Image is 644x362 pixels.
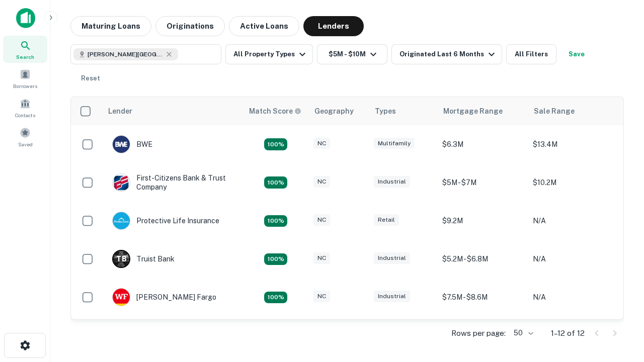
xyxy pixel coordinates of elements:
[264,138,287,150] div: Matching Properties: 2, hasApolloMatch: undefined
[112,288,216,306] div: [PERSON_NAME] Fargo
[374,291,410,302] div: Industrial
[506,44,556,64] button: All Filters
[374,214,399,226] div: Retail
[313,138,330,149] div: NC
[102,97,243,125] th: Lender
[374,176,410,188] div: Industrial
[374,252,410,264] div: Industrial
[112,173,233,192] div: First-citizens Bank & Trust Company
[594,282,644,330] iframe: Chat Widget
[437,316,528,354] td: $8.8M
[437,240,528,278] td: $5.2M - $6.8M
[437,125,528,163] td: $6.3M
[113,212,130,229] img: picture
[551,327,585,339] p: 1–12 of 12
[317,44,387,64] button: $5M - $10M
[399,48,498,60] div: Originated Last 6 Months
[303,16,364,36] button: Lenders
[313,176,330,188] div: NC
[534,105,575,117] div: Sale Range
[528,316,618,354] td: N/A
[528,125,618,163] td: $13.4M
[13,82,37,90] span: Borrowers
[374,138,415,149] div: Multifamily
[3,65,47,92] a: Borrowers
[116,254,126,264] p: T B
[510,326,535,340] div: 50
[437,278,528,316] td: $7.5M - $8.6M
[528,240,618,278] td: N/A
[16,8,35,28] img: capitalize-icon.png
[88,50,163,59] span: [PERSON_NAME][GEOGRAPHIC_DATA], [GEOGRAPHIC_DATA]
[113,136,130,153] img: picture
[18,140,33,148] span: Saved
[113,289,130,306] img: picture
[15,111,35,119] span: Contacts
[437,163,528,202] td: $5M - $7M
[264,292,287,304] div: Matching Properties: 2, hasApolloMatch: undefined
[375,105,396,117] div: Types
[313,214,330,226] div: NC
[314,105,354,117] div: Geography
[155,16,225,36] button: Originations
[243,97,308,125] th: Capitalize uses an advanced AI algorithm to match your search with the best lender. The match sco...
[70,16,151,36] button: Maturing Loans
[113,174,130,191] img: picture
[264,215,287,227] div: Matching Properties: 2, hasApolloMatch: undefined
[112,212,219,230] div: Protective Life Insurance
[112,250,175,268] div: Truist Bank
[249,106,299,117] h6: Match Score
[528,278,618,316] td: N/A
[112,135,152,153] div: BWE
[3,123,47,150] a: Saved
[443,105,503,117] div: Mortgage Range
[528,202,618,240] td: N/A
[560,44,593,64] button: Save your search to get updates of matches that match your search criteria.
[437,97,528,125] th: Mortgage Range
[3,94,47,121] a: Contacts
[369,97,437,125] th: Types
[528,163,618,202] td: $10.2M
[108,105,132,117] div: Lender
[229,16,299,36] button: Active Loans
[391,44,502,64] button: Originated Last 6 Months
[451,327,506,339] p: Rows per page:
[308,97,369,125] th: Geography
[74,68,107,88] button: Reset
[264,253,287,265] div: Matching Properties: 3, hasApolloMatch: undefined
[528,97,618,125] th: Sale Range
[313,252,330,264] div: NC
[225,44,313,64] button: All Property Types
[437,202,528,240] td: $9.2M
[249,106,301,117] div: Capitalize uses an advanced AI algorithm to match your search with the best lender. The match sco...
[3,36,47,63] a: Search
[313,291,330,302] div: NC
[16,53,34,61] span: Search
[264,176,287,189] div: Matching Properties: 2, hasApolloMatch: undefined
